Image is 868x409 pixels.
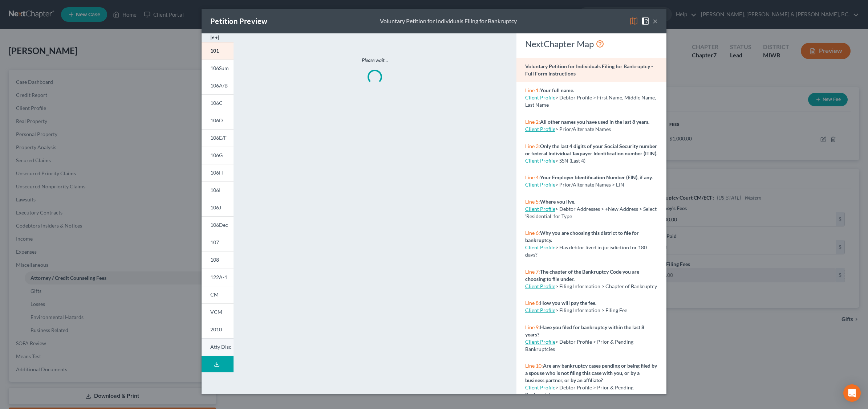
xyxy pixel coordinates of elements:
img: help-close-5ba153eb36485ed6c1ea00a893f15db1cb9b99d6cae46e1a8edb6c62d00a1a76.svg [641,17,650,25]
a: VCM [202,303,234,321]
a: 106D [202,112,234,129]
span: Line 5: [525,199,540,205]
span: 122A-1 [210,274,227,280]
a: CM [202,286,234,303]
span: Line 10: [525,363,543,369]
span: > Filing Information > Chapter of Bankruptcy [555,283,657,289]
span: > Debtor Profile > First Name, Middle Name, Last Name [525,94,656,108]
span: > Debtor Profile > Prior & Pending Bankruptcies [525,339,633,352]
button: × [653,17,658,25]
strong: How you will pay the fee. [540,300,596,306]
span: CM [210,291,219,298]
span: > Prior/Alternate Names [555,126,611,132]
span: 106Dec [210,222,228,228]
strong: The chapter of the Bankruptcy Code you are choosing to file under. [525,269,639,282]
strong: All other names you have used in the last 8 years. [540,119,649,125]
span: VCM [210,309,222,315]
a: 122A-1 [202,269,234,286]
div: Petition Preview [210,16,267,26]
span: Line 6: [525,230,540,236]
span: 106G [210,152,223,158]
span: 106A/B [210,82,228,89]
span: 106H [210,169,223,176]
a: 106J [202,199,234,216]
span: > Debtor Profile > Prior & Pending Bankruptcies [525,384,633,398]
a: Client Profile [525,94,555,101]
span: > Prior/Alternate Names > EIN [555,181,624,188]
a: 107 [202,234,234,251]
strong: Only the last 4 digits of your Social Security number or federal Individual Taxpayer Identificati... [525,143,657,156]
img: expand-e0f6d898513216a626fdd78e52531dac95497ffd26381d4c15ee2fc46db09dca.svg [210,33,219,42]
a: Client Profile [525,307,555,313]
span: > Filing Information > Filing Fee [555,307,627,313]
strong: Why you are choosing this district to file for bankruptcy. [525,230,639,243]
div: Voluntary Petition for Individuals Filing for Bankruptcy [380,17,517,25]
span: Line 3: [525,143,540,149]
a: 2010 [202,321,234,338]
strong: Where you live. [540,199,575,205]
span: > Debtor Addresses > +New Address > Select 'Residential' for Type [525,206,657,219]
span: > Has debtor lived in jurisdiction for 180 days? [525,244,647,258]
a: 106E/F [202,129,234,147]
img: map-eea8200ae884c6f1103ae1953ef3d486a96c86aabb227e865a55264e3737af1f.svg [629,17,638,25]
a: Client Profile [525,339,555,345]
strong: Your Employer Identification Number (EIN), if any. [540,174,653,180]
span: 108 [210,257,219,263]
span: 107 [210,239,219,245]
a: Client Profile [525,206,555,212]
span: 101 [210,48,219,54]
span: 106Sum [210,65,229,71]
span: Atty Disc [210,344,231,350]
strong: Voluntary Petition for Individuals Filing for Bankruptcy - Full Form Instructions [525,63,653,77]
a: 106G [202,147,234,164]
strong: Are any bankruptcy cases pending or being filed by a spouse who is not filing this case with you,... [525,363,657,383]
p: Please wait... [264,57,486,64]
a: 108 [202,251,234,269]
span: 106E/F [210,135,227,141]
span: 2010 [210,326,222,332]
span: Line 7: [525,269,540,275]
a: 106C [202,94,234,112]
span: Line 4: [525,174,540,180]
a: Client Profile [525,244,555,250]
strong: Your full name. [540,87,574,93]
span: 106C [210,100,223,106]
a: 106Sum [202,60,234,77]
span: 106D [210,117,223,123]
a: 106Dec [202,216,234,234]
a: 106I [202,181,234,199]
a: 106A/B [202,77,234,94]
div: Open Intercom Messenger [843,384,861,402]
span: Line 9: [525,324,540,330]
span: 106J [210,204,221,210]
a: Client Profile [525,384,555,390]
a: 106H [202,164,234,181]
a: 101 [202,42,234,60]
span: Line 8: [525,300,540,306]
span: 106I [210,187,220,193]
strong: Have you filed for bankruptcy within the last 8 years? [525,324,644,338]
span: Line 2: [525,119,540,125]
a: Client Profile [525,126,555,132]
div: NextChapter Map [525,38,658,50]
span: Line 1: [525,87,540,93]
a: Client Profile [525,283,555,289]
a: Client Profile [525,181,555,188]
a: Client Profile [525,158,555,164]
span: > SSN (Last 4) [555,158,585,164]
a: Atty Disc [202,338,234,356]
